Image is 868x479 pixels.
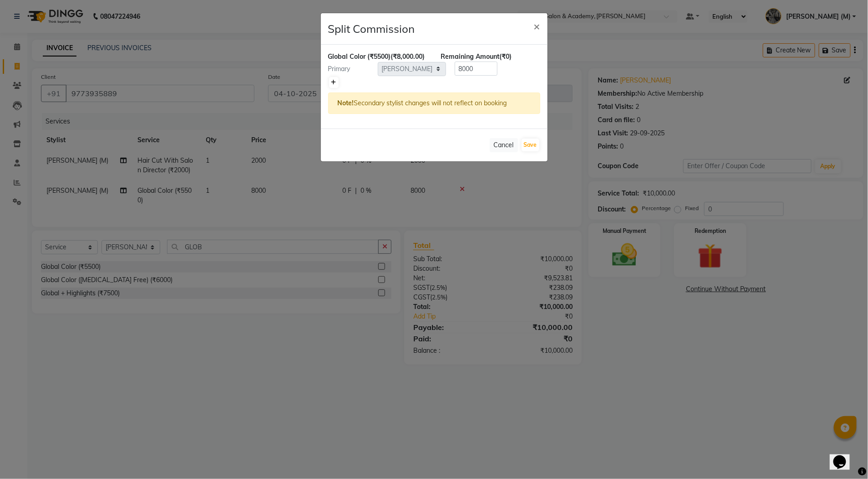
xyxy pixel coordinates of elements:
span: (₹8,000.00) [391,52,425,61]
button: Save [522,139,539,151]
span: Global Color (₹5500) [328,52,391,61]
div: Secondary stylist changes will not reflect on booking [328,93,540,114]
span: Remaining Amount [441,52,500,61]
strong: Note! [338,99,354,107]
span: × [534,19,540,33]
button: Cancel [490,138,518,152]
iframe: chat widget [830,443,859,470]
span: (₹0) [500,52,512,61]
button: Close [527,13,548,39]
div: Primary [321,64,378,74]
h4: Split Commission [328,21,415,37]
